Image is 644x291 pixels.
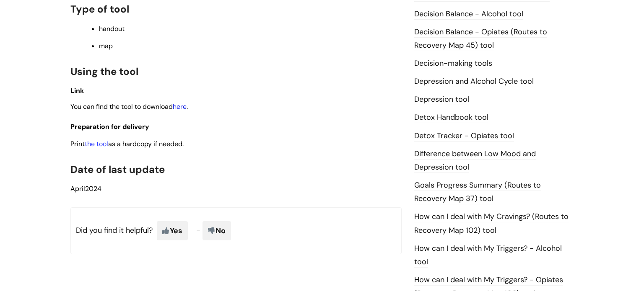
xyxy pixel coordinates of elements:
span: April [70,184,85,193]
a: How can I deal with My Triggers? - Alcohol tool [414,243,562,268]
p: Did you find it helpful? [70,207,402,254]
a: How can I deal with My Cravings? (Routes to Recovery Map 102) tool [414,211,569,236]
a: the tool [85,139,108,148]
span: Link [70,86,84,95]
a: Difference between Low Mood and Depression tool [414,149,536,173]
a: Decision-making tools [414,58,492,69]
span: Yes [157,221,188,240]
span: map [99,41,113,50]
span: 2024 [70,184,101,193]
a: Goals Progress Summary (Routes to Recovery Map 37) tool [414,180,541,204]
a: Depression and Alcohol Cycle tool [414,76,534,87]
span: handout [99,24,125,33]
span: No [203,221,231,240]
a: Decision Balance - Opiates (Routes to Recovery Map 45) tool [414,27,547,51]
span: Print as a hardcopy if needed. [70,139,184,148]
a: Detox Handbook tool [414,112,488,123]
a: Decision Balance - Alcohol tool [414,9,523,20]
span: Preparation for delivery [70,122,149,131]
a: here [173,102,187,111]
span: Date of last update [70,163,165,176]
span: Type of tool [70,3,129,15]
a: Depression tool [414,94,469,105]
span: Using the tool [70,65,138,78]
a: Detox Tracker - Opiates tool [414,131,514,142]
span: You can find the tool to download . [70,102,188,111]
